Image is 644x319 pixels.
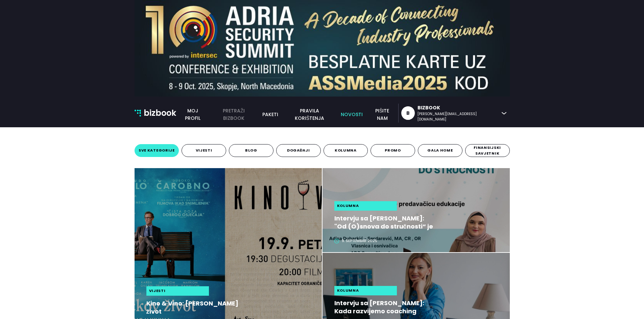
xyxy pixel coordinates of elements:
[276,144,321,157] button: događaji
[335,148,357,153] span: kolumna
[287,148,310,153] span: događaji
[406,106,410,120] div: B
[146,299,315,316] a: Kino & Vino: [PERSON_NAME] život
[144,107,176,119] p: bizbook
[418,104,498,111] div: Bizbook
[324,144,368,157] button: kolumna
[468,145,507,157] span: finansijski savjetnik
[334,299,435,315] h2: Intervju sa [PERSON_NAME]: Kada razvijemo coaching kulturu, zaposlenici preuzimaju odgovornost i ...
[337,288,359,293] span: kolumna
[334,299,503,315] a: Intervju sa [PERSON_NAME]: Kada razvijemo coaching kulturu, zaposlenici preuzimaju odgovornost i ...
[245,148,257,153] span: blog
[209,107,258,122] a: pretraži bizbook
[385,148,401,153] span: promo
[334,214,503,231] a: Intervju sa [PERSON_NAME]: "Od (O)snova do stručnosti“ je edukacija koja mijenja karijere
[366,107,398,122] a: pišite nam
[146,299,247,316] h2: Kino & Vino: [PERSON_NAME] život
[139,148,175,153] span: sve kategorije
[418,111,498,122] div: [PERSON_NAME][EMAIL_ADDRESS][DOMAIN_NAME]
[427,148,453,153] span: gala home
[334,214,435,231] h2: Intervju sa [PERSON_NAME]: "Od (O)snova do stručnosti“ je edukacija koja mijenja karijere
[176,107,209,122] a: Moj profil
[182,144,226,157] button: vijesti
[196,148,212,153] span: vijesti
[337,203,359,209] span: kolumna
[135,107,176,119] a: bizbook
[337,111,366,118] a: novosti
[135,144,179,157] button: sve kategorije
[149,288,166,294] span: vijesti
[418,144,462,157] button: gala home
[258,111,282,118] a: paketi
[282,107,337,122] a: pravila korištenja
[465,144,510,157] button: finansijski savjetnik
[334,239,339,243] span: clock-circle
[342,238,377,244] span: 9. septembar 2025
[229,144,273,157] button: blog
[371,144,415,157] button: promo
[135,110,141,116] img: bizbook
